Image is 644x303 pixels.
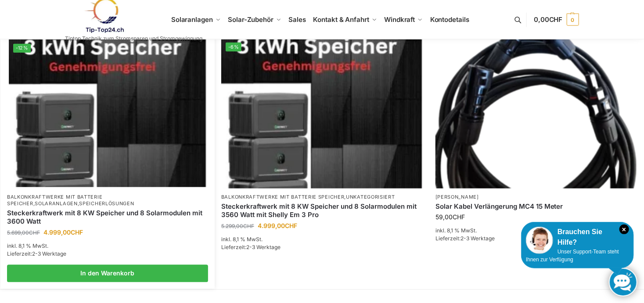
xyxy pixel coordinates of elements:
[71,229,83,236] span: CHF
[313,15,369,24] span: Kontakt & Anfahrt
[258,222,297,230] bdi: 4.999,00
[435,38,637,189] img: Balkon-Terrassen-Kraftwerke 13
[171,15,213,24] span: Solaranlagen
[221,223,254,230] bdi: 5.299,00
[435,235,495,242] span: Lieferzeit:
[7,209,208,226] a: Steckerkraftwerk mit 8 KW Speicher und 8 Solarmodulen mit 3600 Watt
[221,38,422,189] img: Balkon-Terrassen-Kraftwerke 12
[384,15,415,24] span: Windkraft
[619,225,629,234] i: Schließen
[221,244,281,251] span: Lieferzeit:
[435,227,637,235] p: inkl. 8,1 % MwSt.
[526,227,553,254] img: Customer service
[221,236,422,244] p: inkl. 8,1 % MwSt.
[549,15,563,24] span: CHF
[228,15,273,24] span: Solar-Zubehör
[534,7,579,33] a: 0,00CHF 0
[567,14,579,26] span: 0
[243,223,254,230] span: CHF
[7,230,40,236] bdi: 5.699,00
[221,194,345,200] a: Balkonkraftwerke mit Batterie Speicher
[32,251,66,257] span: 2-3 Werktage
[430,15,469,24] span: Kontodetails
[246,244,281,251] span: 2-3 Werktage
[285,222,297,230] span: CHF
[43,229,83,236] bdi: 4.999,00
[7,194,102,207] a: Balkonkraftwerke mit Batterie Speicher
[7,251,66,257] span: Lieferzeit:
[534,15,562,24] span: 0,00
[65,36,203,41] p: Tiptop Technik zum Stromsparen und Stromgewinnung
[7,194,208,207] p: , ,
[9,39,206,187] img: Balkon-Terrassen-Kraftwerke 11
[221,194,422,200] p: ,
[221,203,422,220] a: Steckerkraftwerk mit 8 KW Speicher und 8 Solarmodulen mit 3560 Watt mit Shelly Em 3 Pro
[526,249,619,263] span: Unser Support-Team steht Ihnen zur Verfügung
[461,235,495,242] span: 2-3 Werktage
[7,242,208,250] p: inkl. 8,1 % MwSt.
[289,15,306,24] span: Sales
[526,227,629,248] div: Brauchen Sie Hilfe?
[435,38,637,189] a: Solar-Verlängerungskabel
[7,265,208,282] a: In den Warenkorb legen: „Steckerkraftwerk mit 8 KW Speicher und 8 Solarmodulen mit 3600 Watt“
[435,203,637,211] a: Solar Kabel Verlängerung MC4 15 Meter
[9,39,206,187] a: -12%Steckerkraftwerk mit 8 KW Speicher und 8 Solarmodulen mit 3600 Watt
[453,214,465,221] span: CHF
[35,201,77,207] a: Solaranlagen
[435,194,479,200] a: [PERSON_NAME]
[221,38,422,189] a: -6%Steckerkraftwerk mit 8 KW Speicher und 8 Solarmodulen mit 3560 Watt mit Shelly Em 3 Pro
[29,230,40,236] span: CHF
[79,201,134,207] a: Speicherlösungen
[346,194,395,200] a: Unkategorisiert
[435,214,465,221] bdi: 59,00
